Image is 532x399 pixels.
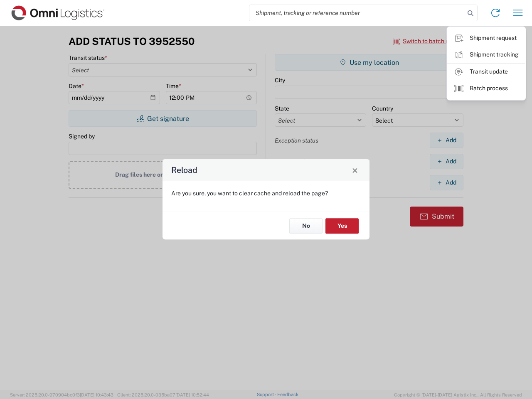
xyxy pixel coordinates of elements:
input: Shipment, tracking or reference number [249,5,465,21]
p: Are you sure, you want to clear cache and reload the page? [171,190,361,197]
a: Batch process [447,80,525,97]
a: Shipment request [447,30,525,47]
h4: Reload [171,164,197,176]
button: No [289,218,323,234]
a: Transit update [447,64,525,80]
a: Shipment tracking [447,47,525,63]
button: Close [349,164,361,176]
button: Yes [325,218,359,234]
